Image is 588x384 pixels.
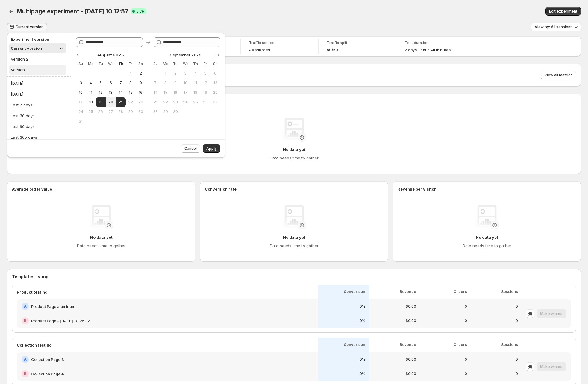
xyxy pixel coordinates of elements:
[454,342,467,347] p: Orders
[160,78,170,88] button: Monday September 8 2025
[454,289,467,294] p: Orders
[128,90,133,95] span: 15
[118,61,123,66] span: Th
[203,144,220,153] button: Apply
[153,90,158,95] span: 14
[213,90,218,95] span: 20
[183,100,188,105] span: 24
[108,109,113,114] span: 27
[106,59,116,69] th: Wednesday
[98,109,103,114] span: 26
[128,109,133,114] span: 29
[116,107,125,117] button: Thursday August 28 2025
[463,243,511,249] h4: Data needs time to gather
[183,71,188,76] span: 3
[181,59,190,69] th: Wednesday
[31,303,75,309] h2: Product Page aluminum
[327,40,388,45] span: Traffic split
[327,48,338,52] span: 50/50
[126,59,136,69] th: Friday
[203,71,208,76] span: 5
[12,99,576,105] h2: Performance over time
[86,107,96,117] button: Monday August 25 2025
[183,81,188,85] span: 10
[465,318,467,323] p: 0
[181,69,190,78] button: Wednesday September 3 2025
[136,107,146,117] button: Saturday August 30 2025
[213,81,218,85] span: 13
[76,88,86,97] button: Sunday August 10 2025
[270,243,319,249] h4: Data needs time to gather
[170,97,180,107] button: Tuesday September 23 2025
[151,97,160,107] button: Sunday September 21 2025
[516,357,518,362] p: 0
[78,119,83,124] span: 31
[31,318,90,324] h2: Product Page - [DATE] 10:25:12
[516,304,518,309] p: 0
[116,88,125,97] button: Thursday August 14 2025
[181,88,190,97] button: Wednesday September 17 2025
[193,61,198,66] span: Th
[151,88,160,97] button: Sunday September 14 2025
[249,40,310,45] span: Traffic source
[31,371,64,377] h2: Collection Page 4
[283,146,305,152] h4: No data yet
[77,243,126,249] h4: Data needs time to gather
[465,357,467,362] p: 0
[153,61,158,66] span: Su
[90,234,113,240] h4: No data yet
[406,318,416,323] p: $0.00
[118,81,123,85] span: 7
[282,205,306,229] img: No data yet
[96,107,106,117] button: Tuesday August 26 2025
[88,100,93,105] span: 18
[86,97,96,107] button: Monday August 18 2025
[282,118,306,142] img: No data yet
[406,304,416,309] p: $0.00
[163,81,168,85] span: 8
[163,90,168,95] span: 15
[96,78,106,88] button: Tuesday August 5 2025
[193,71,198,76] span: 4
[75,51,83,59] button: Show previous month, July 2025
[549,9,577,14] span: Edit experiment
[138,100,143,105] span: 23
[163,71,168,76] span: 1
[190,97,200,107] button: Thursday September 25 2025
[398,186,436,192] h3: Revenue per visitor
[78,109,83,114] span: 24
[544,73,572,78] span: View all metrics
[206,146,217,151] span: Apply
[86,59,96,69] th: Monday
[183,90,188,95] span: 17
[153,100,158,105] span: 21
[88,81,93,85] span: 4
[193,90,198,95] span: 18
[116,78,125,88] button: Thursday August 7 2025
[213,51,222,59] button: Show next month, October 2025
[200,97,210,107] button: Friday September 26 2025
[78,90,83,95] span: 10
[270,155,319,161] h4: Data needs time to gather
[88,61,93,66] span: Mo
[89,205,113,229] img: No data yet
[193,81,198,85] span: 11
[151,59,160,69] th: Sunday
[203,90,208,95] span: 19
[17,289,48,295] p: Product testing
[88,109,93,114] span: 25
[128,100,133,105] span: 22
[76,107,86,117] button: Sunday August 24 2025
[205,186,237,192] h3: Conversion rate
[200,59,210,69] th: Friday
[11,91,23,97] div: [DATE]
[116,59,125,69] th: Thursday
[9,132,69,142] button: Last 365 days
[17,8,128,15] span: Multipage experiment - [DATE] 10:12:57
[126,69,136,78] button: Friday August 1 2025
[76,117,86,126] button: Sunday August 31 2025
[11,56,28,62] div: Version 2
[465,371,467,376] p: 0
[108,61,113,66] span: We
[24,304,27,309] h2: A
